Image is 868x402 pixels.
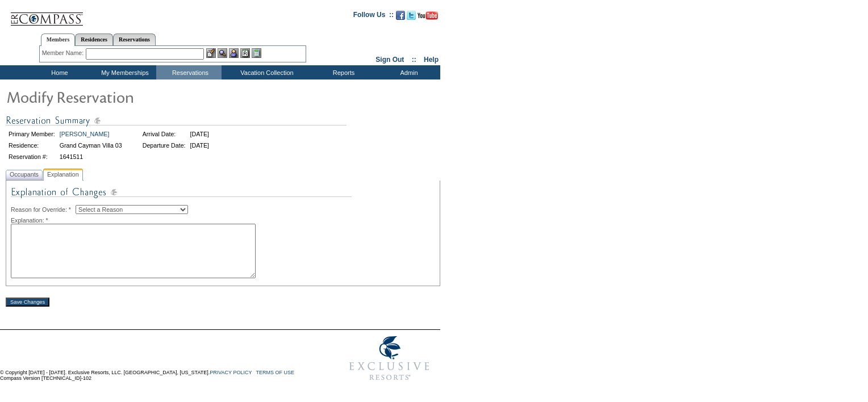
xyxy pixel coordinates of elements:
td: Residence: [7,140,57,150]
img: Compass Home [10,3,84,26]
td: [DATE] [189,129,211,139]
td: Reports [310,65,375,79]
a: Help [424,56,439,64]
a: PRIVACY POLICY [210,370,252,375]
div: Explanation: * [11,217,435,224]
td: Admin [375,65,440,79]
div: Member Name: [42,48,86,58]
td: Follow Us :: [353,10,394,23]
span: Explanation [45,169,81,181]
a: Residences [75,33,113,45]
td: Reservation #: [7,152,57,162]
img: Become our fan on Facebook [396,11,405,20]
a: Sign Out [375,56,404,64]
img: Subscribe to our YouTube Channel [418,11,438,20]
td: My Memberships [91,65,156,79]
td: [DATE] [189,140,211,150]
td: Primary Member: [7,129,57,139]
img: Exclusive Resorts [339,330,440,387]
a: Become our fan on Facebook [396,14,405,21]
td: Vacation Collection [222,65,310,79]
img: Reservation Summary [6,114,347,128]
span: Occupants [7,169,41,181]
span: Reason for Override: * [11,206,76,213]
a: Reservations [113,33,156,45]
input: Save Changes [6,298,49,307]
td: Home [26,65,91,79]
a: TERMS OF USE [256,370,295,375]
img: Follow us on Twitter [407,11,416,20]
img: Impersonate [229,48,239,58]
img: Explanation of Changes [11,185,352,205]
img: b_calculator.gif [252,48,261,58]
img: Modify Reservation [6,85,233,108]
a: Members [41,33,76,46]
img: b_edit.gif [206,48,216,58]
td: Departure Date: [141,140,187,150]
img: View [218,48,227,58]
a: Follow us on Twitter [407,14,416,21]
td: Grand Cayman Villa 03 [58,140,124,150]
td: Arrival Date: [141,129,187,139]
span: :: [412,56,416,64]
img: Reservations [240,48,250,58]
td: Reservations [156,65,222,79]
td: 1641511 [58,152,124,162]
a: Subscribe to our YouTube Channel [418,14,438,21]
a: [PERSON_NAME] [60,131,110,137]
